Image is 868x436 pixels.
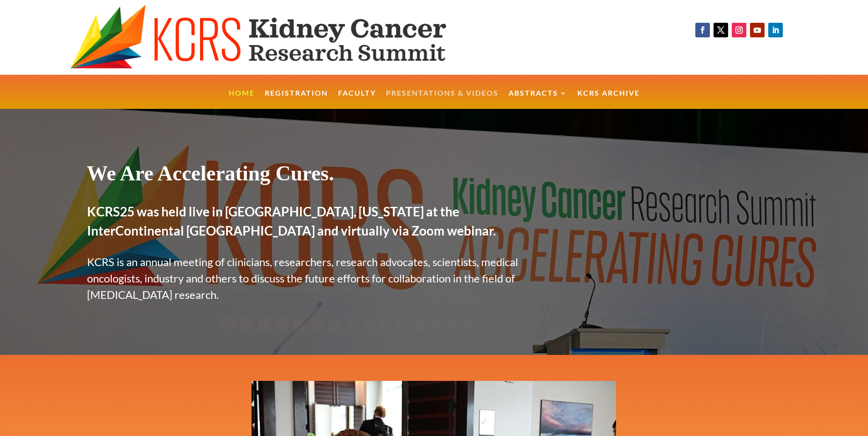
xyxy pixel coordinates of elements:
h2: KCRS25 was held live in [GEOGRAPHIC_DATA], [US_STATE] at the InterContinental [GEOGRAPHIC_DATA] a... [87,202,537,245]
p: KCRS is an annual meeting of clinicians, researchers, research advocates, scientists, medical onc... [87,254,537,303]
a: Faculty [338,90,376,109]
img: KCRS generic logo wide [70,5,492,70]
a: Registration [265,90,328,109]
a: Presentations & Videos [386,90,498,109]
a: Abstracts [508,90,567,109]
a: Follow on Youtube [750,23,765,37]
a: KCRS Archive [577,90,640,109]
a: Follow on LinkedIn [768,23,783,37]
a: Home [229,90,255,109]
a: Follow on Instagram [732,23,746,37]
a: Follow on X [714,23,728,37]
h1: We Are Accelerating Cures. [87,161,537,190]
a: Follow on Facebook [695,23,710,37]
